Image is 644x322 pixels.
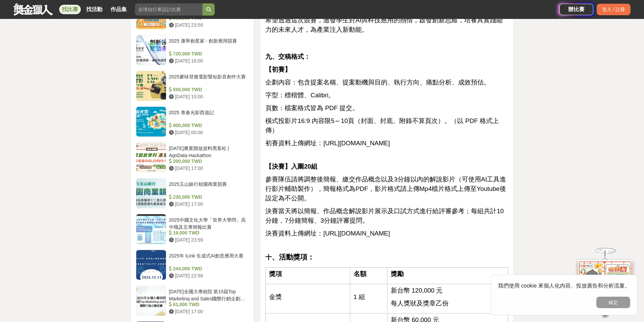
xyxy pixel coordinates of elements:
[169,237,246,244] div: [DATE] 23:59
[265,92,335,99] span: 字型：標楷體、Calibri。
[269,270,282,277] span: 獎項
[135,3,202,16] input: 全球自行車設計比賽
[169,308,246,315] div: [DATE] 17:00
[169,50,246,57] div: 720,000 TWD
[323,231,390,237] a: [URL][DOMAIN_NAME]
[136,250,249,280] a: 2025年 iLink 生成式AI創意應用大賽 244,000 TWD [DATE] 22:59
[169,38,246,50] div: 2025 康寧創星家 - 創新應用競賽
[169,272,246,279] div: [DATE] 22:59
[169,93,246,100] div: [DATE] 10:00
[169,181,246,194] div: 2025玉山銀行校園商業競賽
[169,301,246,308] div: 61,000 TWD
[169,288,246,301] div: [DATE]全國大專校院 第15屆Top Marketing and Sales國際行銷企劃競賽
[169,158,246,165] div: 200,000 TWD
[578,260,632,305] img: d2146d9a-e6f6-4337-9592-8cefde37ba6b.png
[265,104,359,112] span: 頁數：檔案格式皆為 PDF 提交。
[596,297,630,308] button: 確定
[136,142,249,173] a: [DATE]農業開放資料黑客松 | AgriData Hackathon 200,000 TWD [DATE] 17:00
[136,71,249,101] a: 2025麥味登微電影暨短影音創作大賽 550,000 TWD [DATE] 10:00
[265,53,310,60] strong: 九、交稿格式：
[108,5,129,14] a: 作品集
[136,35,249,65] a: 2025 康寧創星家 - 創新應用競賽 720,000 TWD [DATE] 16:00
[354,293,365,300] span: 1 組
[169,201,246,208] div: [DATE] 17:00
[265,230,323,237] span: 決賽資料上傳網址：
[265,254,272,261] strong: 十
[169,22,246,29] div: [DATE] 23:59
[272,253,314,261] strong: 、活動獎項：
[391,270,404,277] span: 獎勵
[265,176,506,202] span: 參賽隊伍請將調整後簡報、繳交作品概念以及3分鐘以內的解說影片（可使用AI工具進行影片輔助製作），簡報格式為PDF，影片格式請上傳Mp4檔片格式上傳至Youtube後設定為不公開。
[391,287,443,294] span: 新台幣 120,000 元
[265,207,504,224] span: 決賽當天將以簡報、作品概念解說影片展示及口試方式進行給評審參考；每組共計10分鐘，7分鐘簡報、3分鐘評審提問。
[169,122,246,129] div: 900,000 TWD
[354,270,366,277] span: 名額
[323,230,390,237] span: [URL][DOMAIN_NAME]
[169,86,246,93] div: 550,000 TWD
[169,129,246,136] div: [DATE] 00:00
[169,109,246,122] div: 2025 青春光影西遊記
[169,229,246,237] div: 19,000 TWD
[559,4,593,15] a: 辦比賽
[265,79,490,86] span: 企劃內容：包含提案名稱、提案動機與目的、執行方向、痛點分析、成效預估。
[136,178,249,208] a: 2025玉山銀行校園商業競賽 230,000 TWD [DATE] 17:00
[169,165,246,172] div: [DATE] 17:00
[84,5,105,14] a: 找活動
[391,300,449,307] span: 每人獎狀及獎章乙份
[498,283,630,289] span: 我們使用 cookie 來個人化內容、投放廣告和分析流量。
[59,5,81,14] a: 找比賽
[169,265,246,272] div: 244,000 TWD
[265,163,317,170] strong: 【決賽】入圍20組
[597,4,630,15] div: 登入 / 註冊
[136,214,249,244] a: 2025中國文化大學「世界大學問」高中職及五專簡報比賽 19,000 TWD [DATE] 23:59
[169,57,246,65] div: [DATE] 16:00
[265,140,323,147] span: 初賽資料上傳網址：
[169,217,246,229] div: 2025中國文化大學「世界大學問」高中職及五專簡報比賽
[136,106,249,137] a: 2025 青春光影西遊記 900,000 TWD [DATE] 00:00
[265,66,291,73] strong: 【初賽】
[323,140,390,147] span: [URL][DOMAIN_NAME]
[169,73,246,86] div: 2025麥味登微電影暨短影音創作大賽
[265,117,499,134] span: 橫式投影片16:9 內容限5～10頁（封面、封底、附錄不算頁次）。（以 PDF 格式上傳）
[136,286,249,316] a: [DATE]全國大專校院 第15屆Top Marketing and Sales國際行銷企劃競賽 61,000 TWD [DATE] 17:00
[169,145,246,158] div: [DATE]農業開放資料黑客松 | AgriData Hackathon
[269,293,282,300] span: 金獎
[169,252,246,265] div: 2025年 iLink 生成式AI創意應用大賽
[323,141,390,146] a: [URL][DOMAIN_NAME]
[169,194,246,201] div: 230,000 TWD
